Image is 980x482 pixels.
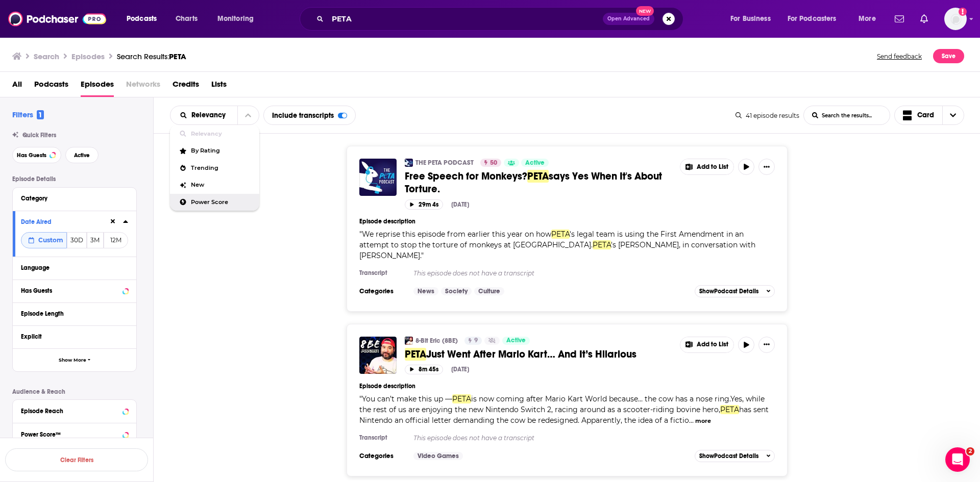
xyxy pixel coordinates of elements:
[689,416,694,425] span: ...
[788,12,837,26] span: For Podcasters
[5,448,148,471] button: Clear Filters
[362,230,551,239] span: We reprise this episode from earlier this year on how
[730,12,771,26] span: For Business
[169,52,186,61] span: PETA
[21,232,67,248] button: Custom
[170,106,259,125] h2: Choose List sort
[695,450,775,462] button: ShowPodcast Details
[21,310,121,317] div: Episode Length
[359,394,765,414] span: is now coming after Mario Kart World because… the cow has a nose ring.Yes, while the rest of us a...
[695,417,711,425] button: more
[695,285,775,297] button: ShowPodcast Details
[441,287,472,295] a: Society
[81,76,114,97] a: Episodes
[415,337,458,345] a: 8-Bit Eric (8BE)
[405,170,673,195] a: Free Speech for Monkeys?PETAsays Yes When It's About Torture.
[191,131,251,137] span: Relevancy
[191,182,251,188] span: New
[359,337,397,374] img: PETA Just Went After Mario Kart… And It’s Hilarious
[211,76,227,97] span: Lists
[173,76,199,97] a: Credits
[723,11,783,27] button: open menu
[680,337,733,352] button: Show More Button
[758,159,775,175] button: Show More Button
[474,287,504,295] a: Culture
[521,159,549,167] a: Active
[405,199,443,209] button: 29m 4s
[359,452,405,460] h3: Categories
[464,337,482,345] a: 9
[474,336,478,346] span: 9
[944,8,967,30] span: Logged in as WesBurdett
[127,12,157,26] span: Podcasts
[59,358,86,363] span: Show More
[413,452,463,460] a: Video Games
[21,218,102,225] div: Date Aired
[17,153,46,158] span: Has Guests
[21,264,121,271] div: Language
[859,12,876,26] span: More
[117,52,186,61] a: Search Results:PETA
[405,159,413,167] img: THE PETA PODCAST
[359,269,405,276] h4: Transcript
[736,112,799,119] div: 41 episode results
[452,394,471,403] span: PETA
[176,12,198,26] span: Charts
[169,11,204,27] a: Charts
[8,9,106,29] a: Podchaser - Follow, Share and Rate Podcasts
[720,405,739,414] span: PETA
[680,159,733,174] button: Show More Button
[119,11,170,27] button: open menu
[603,13,654,25] button: Open AdvancedNew
[405,337,413,345] img: 8-Bit Eric (8BE)
[21,261,128,274] button: Language
[87,232,104,248] button: 3M
[894,106,965,125] button: Choose View
[944,8,967,30] button: Show profile menu
[359,230,744,249] span: 's legal team is using the First Amendment in an attempt to stop the torture of monkeys at [GEOGR...
[359,383,775,390] h4: Episode description
[34,76,68,97] a: Podcasts
[21,192,128,205] button: Category
[21,330,128,343] button: Explicit
[413,287,438,295] a: News
[426,348,636,361] span: Just Went After Mario Kart… And It’s Hilarious
[405,348,426,361] span: PETA
[405,348,673,361] a: PETAJust Went After Mario Kart… And It’s Hilarious
[527,170,549,183] span: PETA
[21,404,128,417] button: Episode Reach
[405,170,662,195] span: says Yes When It's About Torture.
[959,8,967,16] svg: Add a profile image
[191,165,251,171] span: Trending
[21,287,119,294] div: Has Guests
[699,288,758,295] span: Show Podcast Details
[851,11,889,27] button: open menu
[405,170,527,183] span: Free Speech for Monkeys?
[916,10,932,28] a: Show notifications dropdown
[21,408,119,415] div: Episode Reach
[21,431,119,438] div: Power Score™
[525,158,545,168] span: Active
[12,110,44,119] h2: Filters
[359,434,405,441] h4: Transcript
[607,16,650,21] span: Open Advanced
[191,148,251,154] span: By Rating
[12,76,22,97] a: All
[21,195,121,202] div: Category
[67,232,87,248] button: 30D
[359,218,775,225] h4: Episode description
[697,341,728,348] span: Add to List
[697,163,728,171] span: Add to List
[359,230,755,260] span: " "
[944,8,967,30] img: User Profile
[104,232,128,248] button: 12M
[34,52,59,61] h3: Search
[126,76,160,97] span: Networks
[933,49,964,63] button: Save
[405,365,443,374] button: 8m 45s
